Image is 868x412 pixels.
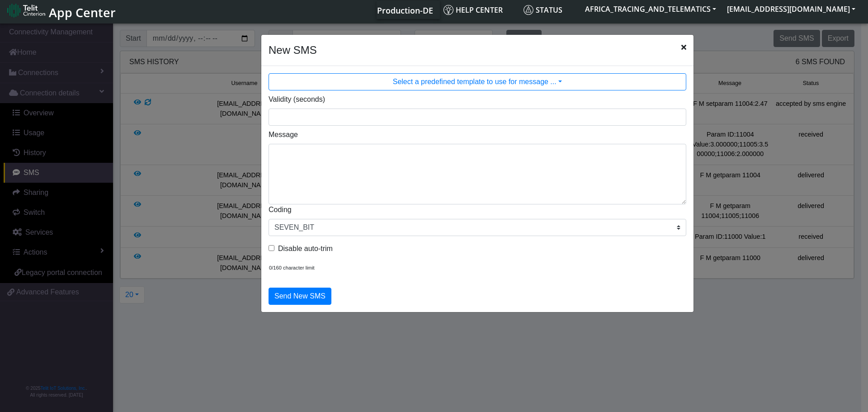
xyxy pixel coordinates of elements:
[49,4,116,21] span: App Center
[269,265,315,270] span: 0/160 character limit
[443,5,503,15] span: Help center
[681,42,686,53] span: Close
[269,204,292,215] label: Coding
[377,5,433,16] span: Production-DE
[524,5,562,15] span: Status
[269,73,686,90] button: Select a predefined template to use for message ...
[269,94,325,105] label: Validity (seconds)
[269,288,331,305] button: Send New SMS
[722,1,861,17] button: [EMAIL_ADDRESS][DOMAIN_NAME]
[524,5,533,15] img: status.svg
[278,243,333,254] label: Disable auto-trim
[7,3,45,18] img: logo-telit-cinterion-gw-new.png
[377,1,433,19] a: Your current platform instance
[443,5,453,15] img: knowledge.svg
[269,42,317,58] h4: New SMS
[269,129,298,140] label: Message
[580,1,722,17] button: AFRICA_TRACING_AND_TELEMATICS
